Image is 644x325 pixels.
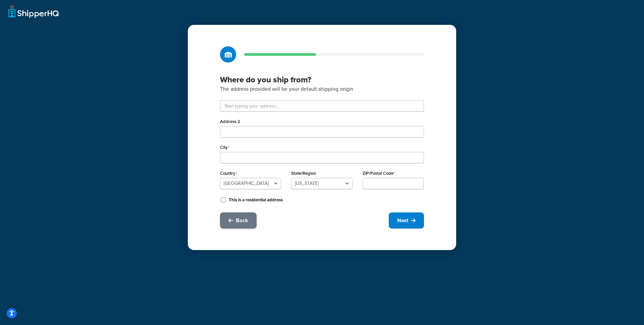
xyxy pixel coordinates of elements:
label: State/Region [291,171,316,176]
span: Next [397,217,408,224]
label: ZIP/Postal Code [363,171,395,176]
label: City [220,145,229,150]
button: Next [389,212,424,229]
p: The address provided will be your default shipping origin [220,85,424,93]
span: Back [236,217,248,224]
label: This is a residential address [229,197,283,203]
label: Country [220,171,237,176]
label: Address 2 [220,119,240,124]
input: Start typing your address... [220,100,424,112]
h3: Where do you ship from? [220,75,424,85]
button: Back [220,212,257,229]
